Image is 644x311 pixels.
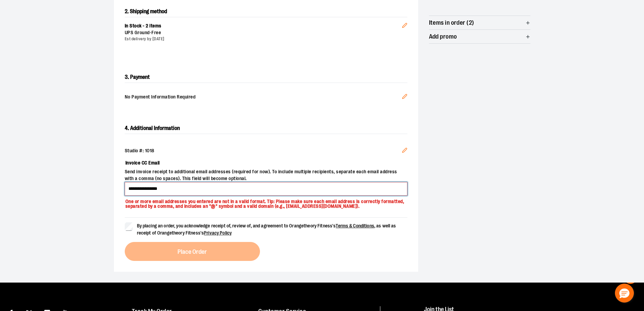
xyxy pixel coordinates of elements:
[125,196,407,209] p: One or more email addresses you entered are not in a valid format. Tip: Please make sure each ema...
[429,34,457,40] span: Add promo
[204,230,232,236] a: Privacy Policy
[397,12,413,36] button: Edit
[125,169,407,182] span: Send invoice receipt to additional email addresses (required for now). To include multiple recipi...
[336,223,374,228] a: Terms & Conditions
[125,29,402,36] div: UPS Ground -
[125,23,402,29] div: In Stock - 2 items
[137,223,396,236] span: By placing an order, you acknowledge receipt of, review of, and agreement to Orangetheory Fitness...
[397,88,413,107] button: Edit
[429,16,530,29] button: Items in order (2)
[125,72,407,83] h2: 3. Payment
[125,94,402,101] span: No Payment Information Required
[397,142,413,160] button: Edit
[125,222,133,230] input: By placing an order, you acknowledge receipt of, review of, and agreement to Orangetheory Fitness...
[429,20,474,26] span: Items in order (2)
[125,6,407,17] h2: 2. Shipping method
[151,30,161,35] span: Free
[125,157,407,169] label: Invoice CC Email
[429,30,530,43] button: Add promo
[125,123,407,134] h2: 4. Additional Information
[125,36,402,42] div: Est delivery by [DATE]
[125,148,407,154] div: Studio #: 1018
[615,284,634,303] button: Hello, have a question? Let’s chat.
